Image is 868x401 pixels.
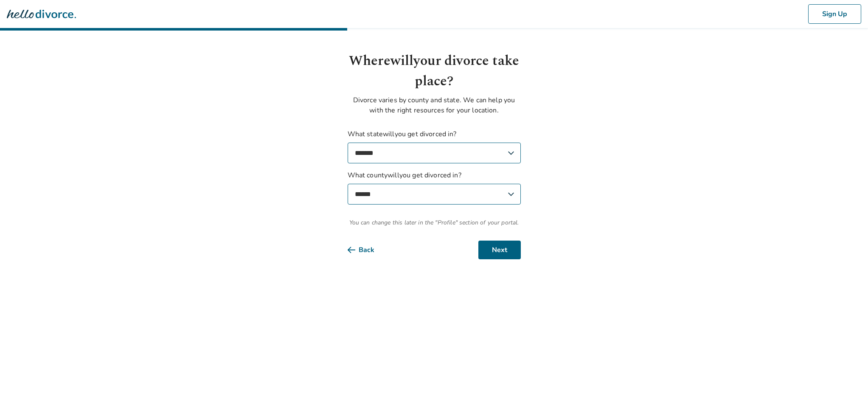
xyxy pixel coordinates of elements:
label: What state will you get divorced in? [348,129,521,163]
select: What countywillyou get divorced in? [348,184,521,205]
button: Next [478,241,521,259]
button: Sign Up [808,4,861,24]
iframe: Chat Widget [826,360,868,401]
button: Back [348,241,388,259]
h1: Where will your divorce take place? [348,51,521,92]
select: What statewillyou get divorced in? [348,143,521,163]
p: Divorce varies by county and state. We can help you with the right resources for your location. [348,95,521,115]
label: What county will you get divorced in? [348,170,521,205]
span: You can change this later in the "Profile" section of your portal. [348,218,521,227]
